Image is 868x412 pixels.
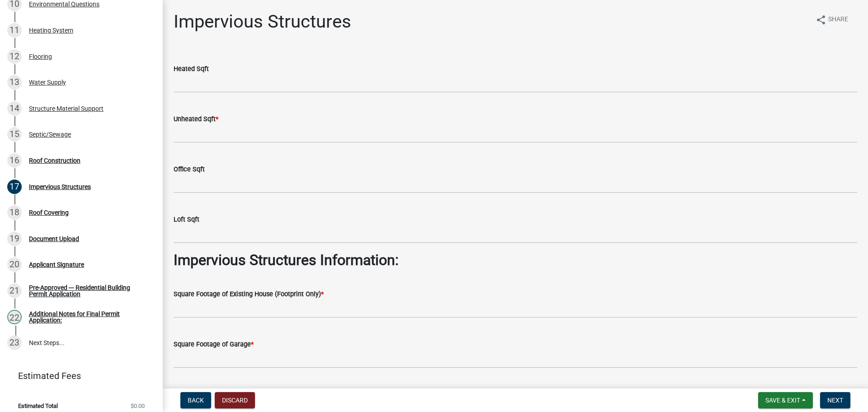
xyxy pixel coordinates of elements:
[131,403,145,409] span: $0.00
[7,75,22,90] div: 13
[174,217,199,223] label: Loft Sqft
[7,336,22,350] div: 23
[7,232,22,246] div: 19
[816,14,826,25] i: share
[174,251,399,269] strong: Impervious Structures Information:
[174,166,205,173] label: Office Sqft
[29,53,52,60] div: Flooring
[174,116,218,123] label: Unheated Sqft
[7,127,22,142] div: 15
[29,1,99,7] div: Environmental Questions
[29,311,148,323] div: Additional Notes for Final Permit Application:
[7,49,22,64] div: 12
[174,11,351,33] h1: Impervious Structures
[174,66,209,72] label: Heated Sqft
[174,341,254,348] label: Square Footage of Garage
[29,157,80,164] div: Roof Construction
[758,392,813,408] button: Save & Exit
[7,257,22,272] div: 20
[29,209,69,216] div: Roof Covering
[29,284,148,297] div: Pre-Approved --- Residential Building Permit Application
[29,184,91,190] div: Impervious Structures
[7,180,22,194] div: 17
[7,205,22,220] div: 18
[18,403,58,409] span: Estimated Total
[765,397,800,404] span: Save & Exit
[180,392,211,408] button: Back
[29,105,104,112] div: Structure Material Support
[7,101,22,116] div: 14
[7,284,22,298] div: 21
[7,153,22,168] div: 16
[29,79,66,85] div: Water Supply
[29,27,73,33] div: Heating System
[7,367,148,385] a: Estimated Fees
[174,291,324,298] label: Square Footage of Existing House (Footprint Only)
[828,14,848,25] span: Share
[808,11,855,28] button: shareShare
[29,131,71,137] div: Septic/Sewage
[29,236,79,242] div: Document Upload
[215,392,255,408] button: Discard
[7,23,22,38] div: 11
[827,397,843,404] span: Next
[7,310,22,324] div: 22
[820,392,850,408] button: Next
[29,261,84,268] div: Applicant Signature
[188,397,204,404] span: Back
